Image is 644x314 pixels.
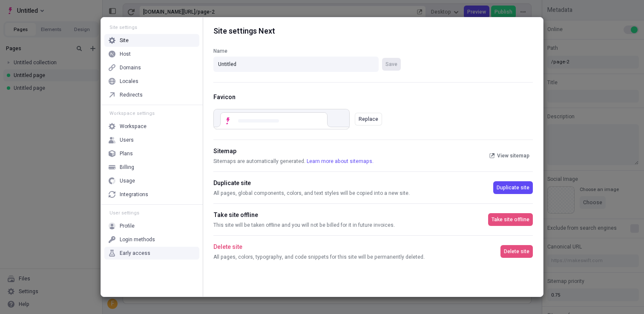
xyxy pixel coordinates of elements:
div: Login methods [120,236,155,243]
div: Integrations [120,191,148,198]
div: Sitemaps are automatically generated. [213,158,486,165]
button: Duplicate site [493,181,533,194]
div: Sitemap [213,147,486,156]
div: Workspace settings [104,110,199,117]
span: Take site offline [492,216,529,223]
button: Delete site [500,245,533,258]
div: User settings [104,210,199,216]
div: Site settings [104,24,199,31]
div: Plans [120,150,133,157]
span: Save [385,61,397,68]
div: Profile [120,223,135,229]
div: Usage [120,177,135,184]
div: Site [120,37,129,44]
div: Domains [120,64,141,71]
div: Site settings Next [213,17,533,37]
div: Users [120,137,134,143]
button: Replace [355,113,382,126]
div: All pages, colors, typography, and code snippets for this site will be permanently deleted. [213,254,500,260]
span: View sitemap [497,152,529,159]
div: This site will be taken offline and you will not be billed for it in future invoices. [213,222,488,228]
button: Name [382,58,401,71]
div: Workspace [120,123,147,130]
div: Locales [120,78,138,85]
div: Delete site [213,243,500,252]
div: Replace [359,116,378,123]
button: Take site offline [488,213,533,226]
div: Early access [120,250,150,257]
div: Billing [120,164,134,171]
div: Redirects [120,91,143,98]
div: Duplicate site [213,179,493,188]
div: Take site offline [213,211,488,220]
div: Name [213,47,401,55]
a: Learn more about sitemaps. [307,157,374,165]
span: Delete site [504,248,529,255]
div: All pages, global components, colors, and text styles will be copied into a new site. [213,190,493,197]
div: Host [120,51,131,57]
button: View sitemap [486,149,533,162]
span: Duplicate site [497,184,529,191]
input: NameSave [213,57,379,72]
div: Favicon [213,93,533,102]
